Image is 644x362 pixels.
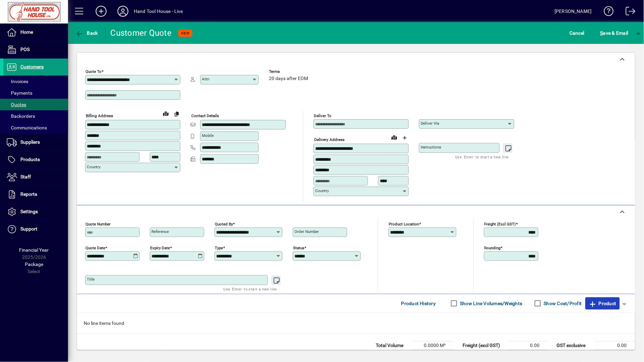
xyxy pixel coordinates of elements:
[134,6,183,17] div: Hand Tool House - Live
[389,221,419,226] mat-label: Product location
[594,341,635,349] td: 0.00
[589,298,616,309] span: Product
[150,245,170,250] mat-label: Expiry date
[507,341,548,349] td: 0.00
[7,102,26,107] span: Quotes
[87,277,95,282] mat-label: Title
[555,6,592,17] div: [PERSON_NAME]
[202,133,214,138] mat-label: Mobile
[3,76,68,87] a: Invoices
[224,285,277,293] mat-hint: Use 'Enter' to start a new line
[421,145,441,149] mat-label: Instructions
[151,229,169,234] mat-label: Reference
[7,125,47,130] span: Communications
[20,157,40,162] span: Products
[3,186,68,203] a: Reports
[401,298,436,309] span: Product History
[3,87,68,99] a: Payments
[75,30,98,36] span: Back
[570,28,585,38] span: Cancel
[3,221,68,238] a: Support
[460,341,507,349] td: Freight (excl GST)
[269,76,308,81] span: 20 days after EOM
[111,28,172,38] div: Customer Quote
[389,132,400,143] a: View on map
[621,1,635,23] a: Logout
[372,341,413,349] td: Total Volume
[293,245,304,250] mat-label: Status
[202,77,209,81] mat-label: Attn
[7,90,32,96] span: Payments
[600,30,603,36] span: S
[600,28,628,38] span: ave & Email
[215,245,223,250] mat-label: Type
[19,247,49,253] span: Financial Year
[77,313,635,334] div: No line items found
[599,1,614,23] a: Knowledge Base
[553,341,594,349] td: GST exclusive
[20,64,44,69] span: Customers
[160,108,171,119] a: View on map
[3,134,68,151] a: Suppliers
[543,300,582,307] label: Show Cost/Profit
[399,297,439,310] button: Product History
[85,69,101,74] mat-label: Quote To
[20,47,30,52] span: POS
[597,27,632,39] button: Save & Email
[400,132,410,143] button: Choose address
[181,31,190,35] span: NEW
[294,229,319,234] mat-label: Order number
[372,349,413,358] td: Total Weight
[553,349,594,358] td: GST
[25,262,43,267] span: Package
[315,188,329,193] mat-label: Country
[421,121,439,126] mat-label: Deliver via
[20,191,37,197] span: Reports
[3,24,68,41] a: Home
[269,69,310,74] span: Terms
[7,113,35,119] span: Backorders
[568,27,586,39] button: Cancel
[484,245,501,250] mat-label: Rounding
[455,153,509,161] mat-hint: Use 'Enter' to start a new line
[171,108,182,119] button: Copy to Delivery address
[20,174,31,179] span: Staff
[20,139,40,145] span: Suppliers
[3,110,68,122] a: Backorders
[215,221,233,226] mat-label: Quoted by
[594,349,635,358] td: 0.00
[585,297,620,310] button: Product
[413,349,454,358] td: 0.0000 Kg
[413,341,454,349] td: 0.0000 M³
[90,5,112,17] button: Add
[74,27,100,39] button: Back
[85,245,105,250] mat-label: Quote date
[460,349,507,358] td: Rounding
[3,203,68,220] a: Settings
[3,151,68,168] a: Products
[3,41,68,58] a: POS
[20,29,33,35] span: Home
[3,99,68,110] a: Quotes
[484,221,516,226] mat-label: Freight (excl GST)
[112,5,134,17] button: Profile
[87,164,100,169] mat-label: Country
[3,122,68,133] a: Communications
[3,169,68,186] a: Staff
[459,300,522,307] label: Show Line Volumes/Weights
[20,226,37,232] span: Support
[507,349,548,358] td: 0.00
[68,27,106,39] app-page-header-button: Back
[314,113,332,118] mat-label: Deliver To
[20,209,38,214] span: Settings
[7,79,28,84] span: Invoices
[85,221,111,226] mat-label: Quote number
